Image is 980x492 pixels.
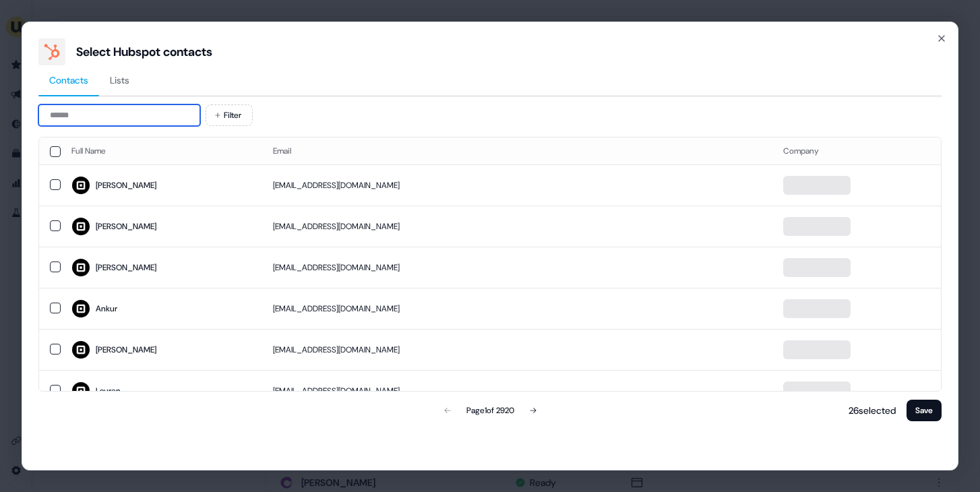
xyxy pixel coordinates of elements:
th: Company [772,137,941,164]
th: Email [262,137,772,164]
div: [PERSON_NAME] [96,220,156,233]
td: [EMAIL_ADDRESS][DOMAIN_NAME] [262,164,772,206]
span: Lists [110,73,129,87]
div: Page 1 of 2920 [466,404,514,417]
td: [EMAIL_ADDRESS][DOMAIN_NAME] [262,329,772,370]
td: [EMAIL_ADDRESS][DOMAIN_NAME] [262,206,772,247]
span: Contacts [49,73,88,87]
button: Save [907,400,942,421]
div: [PERSON_NAME] [96,179,156,192]
div: Select Hubspot contacts [76,44,212,60]
div: [PERSON_NAME] [96,343,156,357]
td: [EMAIL_ADDRESS][DOMAIN_NAME] [262,288,772,329]
div: Ankur [96,302,117,315]
div: Lauren [96,384,121,398]
div: [PERSON_NAME] [96,261,156,274]
button: Filter [206,104,253,126]
p: 26 selected [843,404,896,417]
td: [EMAIL_ADDRESS][DOMAIN_NAME] [262,247,772,288]
td: [EMAIL_ADDRESS][DOMAIN_NAME] [262,370,772,411]
th: Full Name [61,137,262,164]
